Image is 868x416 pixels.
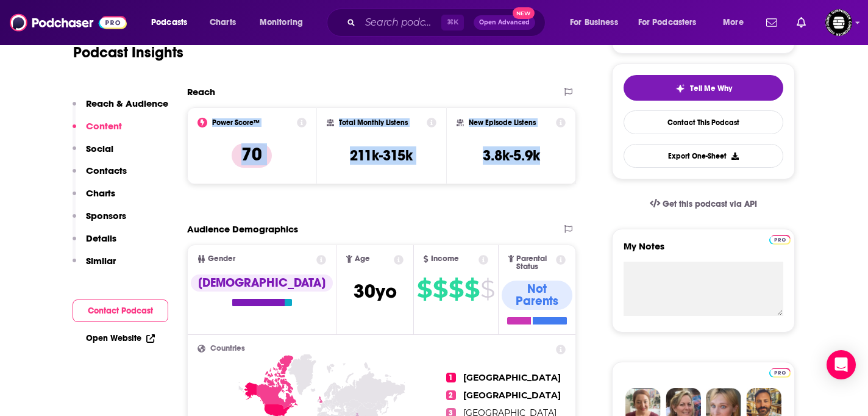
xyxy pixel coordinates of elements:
[73,232,116,255] button: Details
[469,118,536,127] h2: New Episode Listens
[675,84,685,93] img: tell me why sparkle
[338,9,557,37] div: Search podcasts, credits, & more...
[73,143,113,165] button: Social
[570,14,618,31] span: For Business
[480,279,494,299] span: $
[792,12,811,33] a: Show notifications dropdown
[624,75,783,101] button: tell me why sparkleTell Me Why
[339,118,408,127] h2: Total Monthly Listens
[86,165,127,176] p: Contacts
[769,368,791,378] img: Podchaser Pro
[10,11,127,34] img: Podchaser - Follow, Share and Rate Podcasts
[630,13,714,32] button: open menu
[143,13,203,32] button: open menu
[464,279,479,299] span: $
[202,13,243,32] a: Charts
[825,9,852,36] button: Show profile menu
[208,255,235,263] span: Gender
[761,12,782,33] a: Show notifications dropdown
[86,210,126,221] p: Sponsors
[769,233,791,245] a: Pro website
[73,43,183,62] h1: Podcast Insights
[827,350,856,379] div: Open Intercom Messenger
[73,98,168,120] button: Reach & Audience
[350,146,413,165] h3: 211k-315k
[73,120,122,143] button: Content
[187,86,215,98] h2: Reach
[513,7,535,19] span: New
[73,210,126,232] button: Sponsors
[449,279,463,299] span: $
[446,373,456,382] span: 1
[433,279,447,299] span: $
[354,279,397,303] span: 30 yo
[212,118,260,127] h2: Power Score™
[463,390,561,401] span: [GEOGRAPHIC_DATA]
[260,14,303,31] span: Monitoring
[251,13,319,32] button: open menu
[714,13,759,32] button: open menu
[355,255,370,263] span: Age
[624,110,783,134] a: Contact This Podcast
[86,333,155,343] a: Open Website
[561,13,633,32] button: open menu
[640,189,767,219] a: Get this podcast via API
[502,281,572,310] div: Not Parents
[86,120,122,132] p: Content
[663,199,757,209] span: Get this podcast via API
[417,279,432,299] span: $
[187,223,298,235] h2: Audience Demographics
[446,390,456,400] span: 2
[825,9,852,36] img: User Profile
[360,13,441,32] input: Search podcasts, credits, & more...
[151,14,187,31] span: Podcasts
[769,235,791,245] img: Podchaser Pro
[479,20,530,26] span: Open Advanced
[483,146,540,165] h3: 3.8k-5.9k
[86,143,113,154] p: Social
[825,9,852,36] span: Logged in as KarinaSabol
[86,187,115,199] p: Charts
[191,274,333,292] div: [DEMOGRAPHIC_DATA]
[431,255,459,263] span: Income
[210,345,245,353] span: Countries
[474,15,535,30] button: Open AdvancedNew
[516,255,553,271] span: Parental Status
[690,84,732,93] span: Tell Me Why
[86,98,168,109] p: Reach & Audience
[723,14,744,31] span: More
[73,165,127,187] button: Contacts
[73,187,115,210] button: Charts
[638,14,697,31] span: For Podcasters
[73,299,168,322] button: Contact Podcast
[463,372,561,383] span: [GEOGRAPHIC_DATA]
[73,255,116,278] button: Similar
[441,15,464,30] span: ⌘ K
[232,143,272,168] p: 70
[769,366,791,378] a: Pro website
[210,14,236,31] span: Charts
[86,232,116,244] p: Details
[624,240,783,262] label: My Notes
[86,255,116,267] p: Similar
[624,144,783,168] button: Export One-Sheet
